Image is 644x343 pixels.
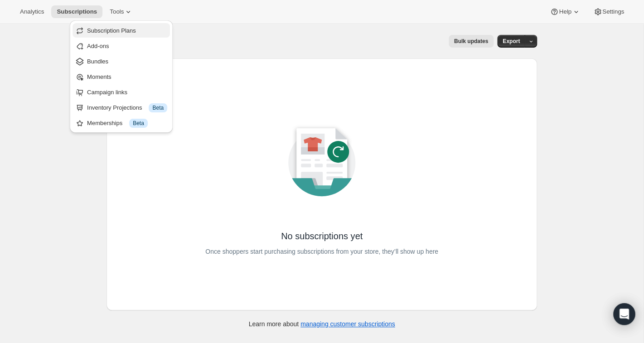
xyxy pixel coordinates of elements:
a: managing customer subscriptions [300,320,395,328]
span: Tools [110,8,124,15]
span: Beta [133,120,144,127]
div: Open Intercom Messenger [613,303,635,325]
button: Subscription Plans [73,23,170,38]
p: No subscriptions yet [281,230,363,242]
div: Inventory Projections [87,103,167,112]
span: Beta [152,104,164,111]
span: Subscriptions [57,8,97,15]
button: Subscriptions [51,5,102,18]
span: Bulk updates [454,38,488,45]
button: Settings [588,5,629,18]
button: Inventory Projections [73,100,170,115]
button: Bundles [73,54,170,68]
button: Campaign links [73,85,170,99]
span: Export [503,38,520,45]
button: Moments [73,69,170,84]
button: Help [544,5,586,18]
p: Once shoppers start purchasing subscriptions from your store, they’ll show up here [205,245,438,258]
span: Settings [602,8,624,15]
button: Bulk updates [449,35,494,48]
span: Subscription Plans [87,27,136,34]
span: Bundles [87,58,108,65]
button: Tools [104,5,138,18]
button: Analytics [15,5,49,18]
span: Campaign links [87,89,127,96]
button: Export [497,35,525,48]
span: Moments [87,73,111,80]
span: Add-ons [87,43,109,49]
div: Memberships [87,119,167,128]
p: Learn more about [249,319,395,329]
span: Help [559,8,571,15]
button: Memberships [73,116,170,130]
span: Analytics [20,8,44,15]
button: Add-ons [73,39,170,53]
